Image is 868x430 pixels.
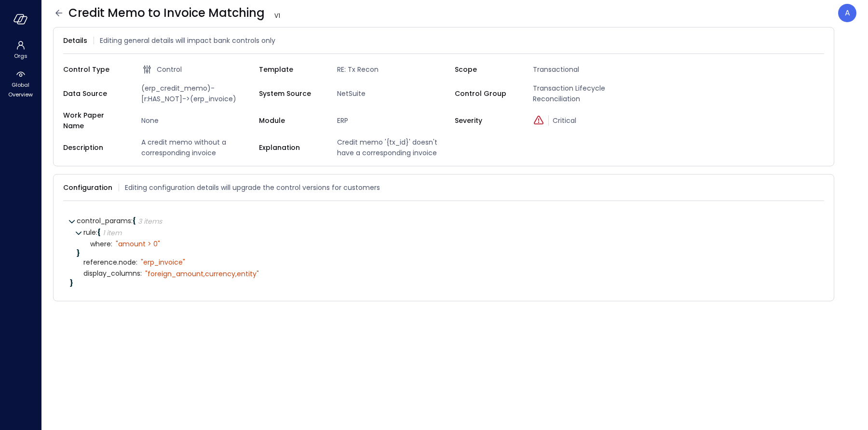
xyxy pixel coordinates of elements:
span: NetSuite [333,88,455,99]
div: } [77,250,817,256]
span: : [96,228,97,237]
span: System Source [259,88,322,99]
span: : [140,269,142,278]
span: display_columns [83,270,142,277]
div: " foreign_amount,currency,entity" [145,269,259,278]
span: Module [259,115,322,126]
span: Orgs [14,51,27,61]
span: Data Source [63,88,126,99]
span: None [137,115,259,126]
p: A [845,7,850,19]
span: Severity [455,115,517,126]
span: Credit memo '{tx_id}' doesn't have a corresponding invoice [333,137,455,158]
span: control_params [77,216,133,226]
span: Editing configuration details will upgrade the control versions for customers [125,182,380,193]
div: Avi Brandwain [838,4,856,22]
span: Configuration [63,182,112,193]
span: rule [83,228,97,237]
span: : [111,239,112,249]
div: " erp_invoice" [141,258,185,267]
span: Description [63,142,126,153]
span: RE: Tx Recon [333,64,455,75]
div: } [70,280,817,286]
span: ERP [333,115,455,126]
span: Control Type [63,64,126,75]
span: : [131,216,133,226]
div: Orgs [2,39,39,62]
span: Scope [455,64,517,75]
span: Control Group [455,88,517,99]
span: Editing general details will impact bank controls only [100,35,275,46]
span: Work Paper Name [63,110,126,131]
span: (erp_credit_memo)-[r:HAS_NOT]->(erp_invoice) [137,83,259,104]
span: reference.node [83,259,137,266]
span: Explanation [259,142,322,153]
span: A credit memo without a corresponding invoice [137,137,259,158]
span: Credit Memo to Invoice Matching [68,5,284,21]
div: 1 item [103,229,122,236]
span: Template [259,64,322,75]
span: V 1 [271,11,284,21]
span: Details [63,35,87,46]
div: Global Overview [2,67,39,100]
span: : [136,257,137,267]
span: where [90,241,112,248]
div: Control [141,64,259,75]
div: 3 items [138,218,162,225]
div: " amount > 0" [116,240,160,248]
span: { [133,216,136,226]
span: Transaction Lifecycle Reconciliation [529,83,651,104]
span: { [97,228,101,237]
span: Global Overview [6,80,35,99]
span: Transactional [529,64,651,75]
div: Critical [533,115,651,126]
